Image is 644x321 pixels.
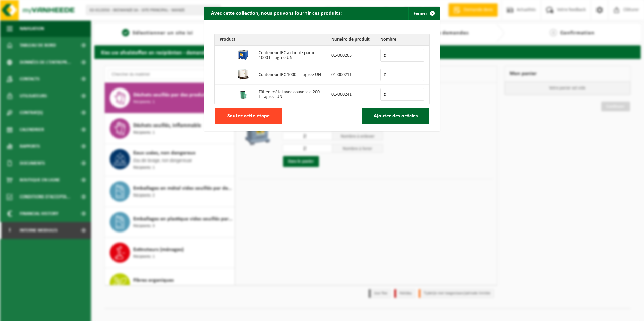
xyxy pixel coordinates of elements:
span: Ajouter des articles [374,113,418,119]
th: Numéro de produit [326,34,375,46]
td: Conteneur IBC 1000 L - agréé UN [254,65,326,85]
td: 01-000205 [326,46,375,65]
td: Conteneur IBC à double paroi 1000 L - agréé UN [254,46,326,65]
h2: Avec cette collection, nous pouvons fournir ces produits: [204,7,348,20]
th: Nombre [375,34,429,46]
img: 01-000205 [238,49,249,60]
td: 01-000241 [326,85,375,104]
button: Fermer [408,7,439,20]
span: Sautez cette étape [227,113,270,119]
th: Product [215,34,326,46]
button: Sautez cette étape [215,108,282,124]
td: Fût en métal avec couvercle 200 L - agréé UN [254,85,326,104]
img: 01-000211 [238,69,249,80]
td: 01-000211 [326,65,375,85]
img: 01-000241 [238,88,249,99]
button: Ajouter des articles [362,108,429,124]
